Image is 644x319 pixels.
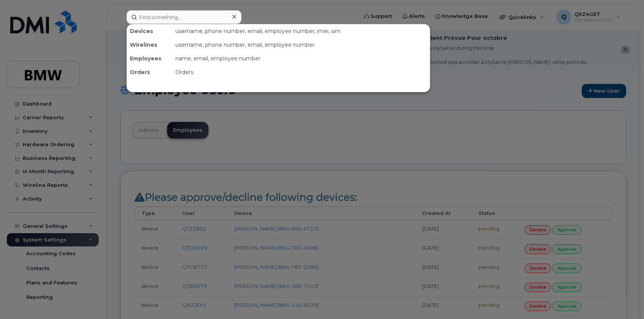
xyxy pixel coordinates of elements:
[172,52,430,65] div: name, email, employee number
[127,24,172,38] div: Devices
[127,38,172,52] div: Wirelines
[172,24,430,38] div: username, phone number, email, employee number, imei, sim
[172,38,430,52] div: username, phone number, email, employee number
[127,65,172,79] div: Orders
[172,65,430,79] div: Orders
[127,52,172,65] div: Employees
[611,286,638,313] iframe: Messenger Launcher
